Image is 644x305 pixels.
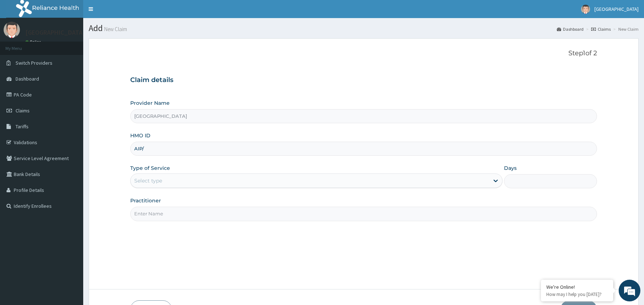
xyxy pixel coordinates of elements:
[611,26,639,32] li: New Claim
[130,132,151,139] label: HMO ID
[581,5,590,14] img: User Image
[16,123,29,130] span: Tariffs
[504,164,517,172] label: Days
[16,76,39,82] span: Dashboard
[591,26,611,32] a: Claims
[25,39,43,44] a: Online
[130,164,170,172] label: Type of Service
[130,207,597,221] input: Enter Name
[546,291,608,297] p: How may I help you today?
[4,22,20,38] img: User Image
[594,6,639,12] span: [GEOGRAPHIC_DATA]
[546,284,608,290] div: We're Online!
[25,29,85,36] p: [GEOGRAPHIC_DATA]
[89,23,639,33] h1: Add
[130,99,170,107] label: Provider Name
[130,76,597,84] h3: Claim details
[103,26,127,32] small: New Claim
[16,107,30,114] span: Claims
[557,26,584,32] a: Dashboard
[130,50,597,57] p: Step 1 of 2
[16,60,52,66] span: Switch Providers
[134,177,162,184] div: Select type
[130,197,161,204] label: Practitioner
[130,142,597,156] input: Enter HMO ID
